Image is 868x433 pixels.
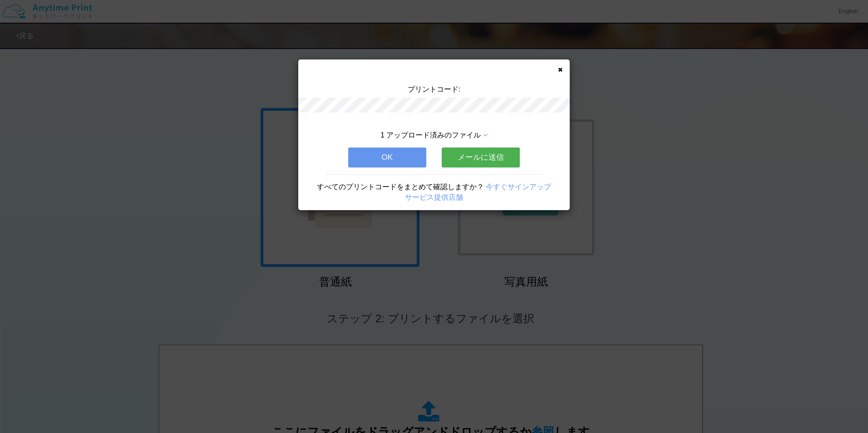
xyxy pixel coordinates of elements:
button: メールに送信 [442,148,520,167]
span: プリントコード: [408,85,460,93]
span: すべてのプリントコードをまとめて確認しますか？ [317,183,484,191]
a: 今すぐサインアップ [486,183,551,191]
span: 1 アップロード済みのファイル [380,131,481,139]
button: OK [348,148,426,167]
a: サービス提供店舗 [405,193,463,201]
